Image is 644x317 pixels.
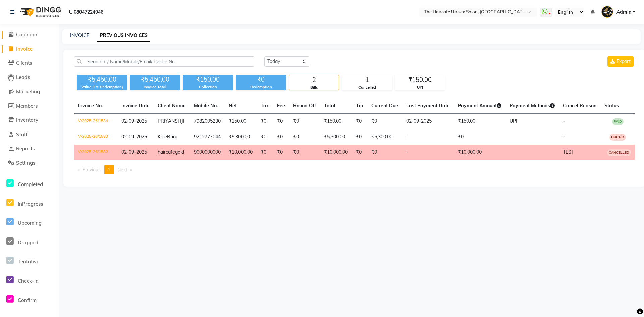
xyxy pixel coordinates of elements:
[509,118,517,124] span: UPI
[130,84,180,90] div: Invoice Total
[289,85,339,90] div: Bills
[371,103,398,109] span: Current Due
[2,31,57,39] a: Calendar
[454,114,505,129] td: ₹150.00
[563,134,565,140] span: -
[236,75,286,84] div: ₹0
[18,239,38,246] span: Dropped
[16,74,30,81] span: Leads
[158,149,184,155] span: haircafegold
[563,103,596,109] span: Cancel Reason
[18,278,39,284] span: Check-In
[458,103,501,109] span: Payment Amount
[2,102,57,110] a: Members
[190,145,225,160] td: 9000000000
[454,145,505,160] td: ₹10,000.00
[167,134,177,140] span: Bhai
[16,60,32,66] span: Clients
[77,84,127,90] div: Value (Ex. Redemption)
[74,3,103,21] b: 08047224946
[395,85,445,90] div: UPI
[190,129,225,145] td: 9212777044
[77,75,127,84] div: ₹5,450.00
[342,85,392,90] div: Cancelled
[225,129,257,145] td: ₹5,300.00
[70,32,89,38] a: INVOICE
[16,131,28,138] span: Staff
[402,114,454,129] td: 02-09-2025
[509,103,555,109] span: Payment Methods
[194,103,218,109] span: Mobile No.
[352,145,367,160] td: ₹0
[607,149,631,156] span: CANCELLED
[74,145,117,160] td: V/2025-26/1582
[17,3,63,21] img: logo
[190,114,225,129] td: 7982005230
[563,149,574,155] span: TEST
[16,117,38,123] span: Inventory
[2,159,57,167] a: Settings
[257,114,273,129] td: ₹0
[277,103,285,109] span: Fee
[2,145,57,153] a: Reports
[352,114,367,129] td: ₹0
[342,75,392,85] div: 1
[2,116,57,124] a: Inventory
[2,88,57,96] a: Marketing
[395,75,445,85] div: ₹150.00
[367,114,402,129] td: ₹0
[2,74,57,82] a: Leads
[18,220,42,226] span: Upcoming
[74,129,117,145] td: V/2025-26/1583
[121,134,147,140] span: 02-09-2025
[402,145,454,160] td: -
[607,56,634,67] button: Export
[183,84,233,90] div: Collection
[367,145,402,160] td: ₹0
[74,114,117,129] td: V/2025-26/1584
[74,165,635,174] nav: Pagination
[16,46,33,52] span: Invoice
[601,6,613,18] img: Admin
[16,145,35,152] span: Reports
[16,31,38,38] span: Calendar
[257,129,273,145] td: ₹0
[261,103,269,109] span: Tax
[289,114,320,129] td: ₹0
[289,145,320,160] td: ₹0
[16,88,40,95] span: Marketing
[352,129,367,145] td: ₹0
[293,103,316,109] span: Round Off
[121,118,147,124] span: 02-09-2025
[229,103,237,109] span: Net
[324,103,335,109] span: Total
[181,118,184,124] span: JI
[616,58,631,64] span: Export
[108,167,110,173] span: 1
[18,297,37,303] span: Confirm
[257,145,273,160] td: ₹0
[616,9,631,16] span: Admin
[289,129,320,145] td: ₹0
[121,149,147,155] span: 02-09-2025
[406,103,450,109] span: Last Payment Date
[225,145,257,160] td: ₹10,000.00
[454,129,505,145] td: ₹0
[273,129,289,145] td: ₹0
[82,167,101,173] span: Previous
[225,114,257,129] td: ₹150.00
[158,118,181,124] span: PRIYANSH
[289,75,339,85] div: 2
[18,181,43,188] span: Completed
[97,30,150,42] a: PREVIOUS INVOICES
[320,114,352,129] td: ₹150.00
[78,103,103,109] span: Invoice No.
[563,118,565,124] span: -
[320,129,352,145] td: ₹5,300.00
[604,103,619,109] span: Status
[18,201,43,207] span: InProgress
[612,118,624,125] span: PAID
[18,258,39,265] span: Tentative
[121,103,150,109] span: Invoice Date
[158,134,167,140] span: Kale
